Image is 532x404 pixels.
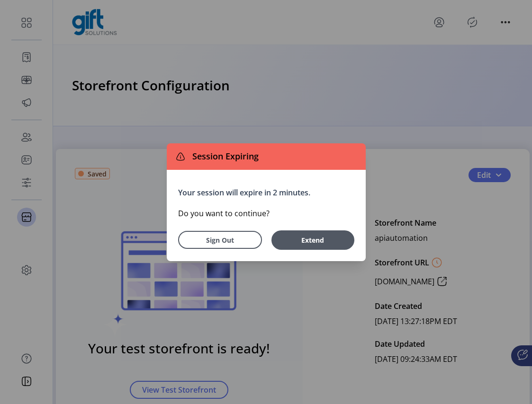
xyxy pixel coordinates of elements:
span: Sign Out [190,235,250,245]
span: Extend [276,235,350,245]
p: Do you want to continue? [178,208,354,219]
button: Extend [271,230,354,250]
p: Your session will expire in 2 minutes. [178,187,354,198]
button: Sign Out [178,231,262,249]
span: Session Expiring [189,150,259,163]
